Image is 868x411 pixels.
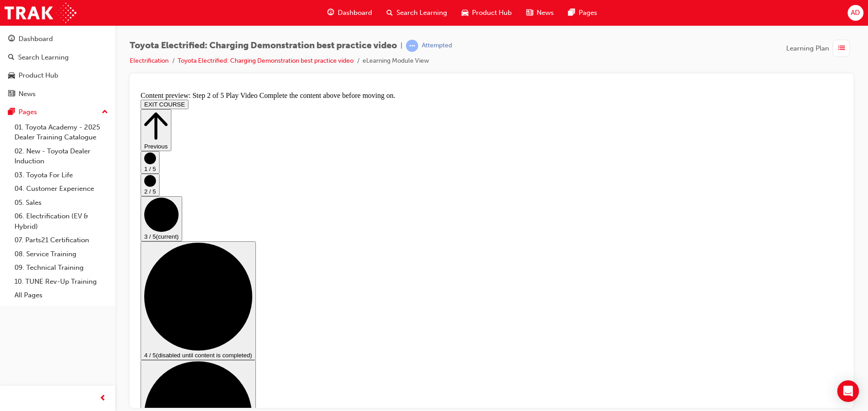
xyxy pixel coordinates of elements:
[7,100,19,107] span: 2 / 5
[4,29,112,104] button: DashboardSearch LearningProduct HubNews
[4,86,112,102] a: News
[11,288,112,302] a: All Pages
[7,145,19,152] span: 3 / 5
[11,261,112,275] a: 09. Technical Training
[4,4,706,12] div: Content preview: Step 2 of 5 Play Video Complete the content above before moving on.
[4,63,23,86] button: 1 / 5
[19,70,58,81] div: Product Hub
[338,8,372,18] span: Dashboard
[7,78,19,84] span: 1 / 5
[320,4,379,22] a: guage-iconDashboard
[4,108,45,153] button: 3 / 5(current)
[838,43,845,54] span: list-icon
[4,49,112,66] a: Search Learning
[11,196,112,210] a: 05. Sales
[786,40,854,57] button: Learning Plan
[8,35,15,43] span: guage-icon
[327,7,334,18] span: guage-icon
[537,8,554,18] span: News
[4,31,112,47] a: Dashboard
[4,21,34,63] button: Previous
[472,8,512,18] span: Product Hub
[178,57,354,65] a: Toyota Electrified: Charging Demonstration best practice video
[11,168,112,182] a: 03. Toyota For Life
[786,43,829,54] span: Learning Plan
[11,233,112,247] a: 07. Parts21 Certification
[130,57,169,65] a: Electrification
[4,104,112,120] button: Pages
[19,107,37,117] div: Pages
[130,41,397,51] span: Toyota Electrified: Charging Demonstration best practice video
[7,264,19,271] span: 4 / 5
[19,89,36,99] div: News
[401,41,402,51] span: |
[406,40,418,52] span: learningRecordVerb_ATTEMPT-icon
[4,67,112,84] a: Product Hub
[8,108,15,116] span: pages-icon
[387,7,393,18] span: search-icon
[837,380,859,402] div: Open Intercom Messenger
[19,34,53,44] div: Dashboard
[11,247,112,261] a: 08. Service Training
[18,52,69,63] div: Search Learning
[519,4,561,22] a: news-iconNews
[8,54,14,62] span: search-icon
[379,4,454,22] a: search-iconSearch Learning
[422,42,452,50] div: Attempted
[11,120,112,144] a: 01. Toyota Academy - 2025 Dealer Training Catalogue
[8,90,15,98] span: news-icon
[8,72,15,80] span: car-icon
[561,4,604,22] a: pages-iconPages
[11,209,112,233] a: 06. Electrification (EV & Hybrid)
[4,86,23,108] button: 2 / 5
[848,5,863,21] button: AD
[454,4,519,22] a: car-iconProduct Hub
[5,3,76,23] img: Trak
[363,56,429,66] li: eLearning Module View
[579,8,597,18] span: Pages
[526,7,533,18] span: news-icon
[851,8,860,18] span: AD
[102,106,108,118] span: up-icon
[568,7,575,18] span: pages-icon
[462,7,468,18] span: car-icon
[4,153,119,272] button: 4 / 5(disabled until content is completed)
[11,182,112,196] a: 04. Customer Experience
[11,144,112,168] a: 02. New - Toyota Dealer Induction
[4,12,52,21] button: EXIT COURSE
[99,393,106,404] span: prev-icon
[7,55,31,62] span: Previous
[11,275,112,289] a: 10. TUNE Rev-Up Training
[396,8,447,18] span: Search Learning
